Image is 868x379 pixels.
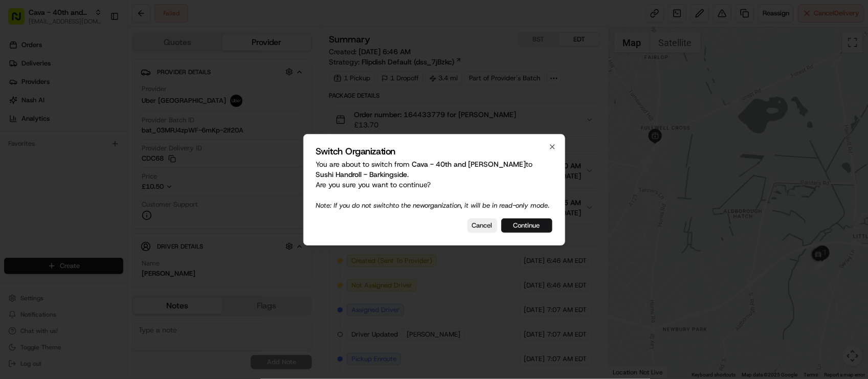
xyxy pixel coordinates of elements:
[102,56,124,64] span: Pylon
[316,170,408,179] span: Sushi Handroll - Barkingside
[72,56,124,64] a: Powered byPylon
[412,160,526,169] span: Cava - 40th and [PERSON_NAME]
[316,159,552,210] p: You are about to switch from to . Are you sure you want to continue?
[316,147,552,156] h2: Switch Organization
[501,218,552,233] button: Continue
[468,218,497,233] button: Cancel
[316,201,550,210] span: Note: If you do not switch to the new organization, it will be in read-only mode.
